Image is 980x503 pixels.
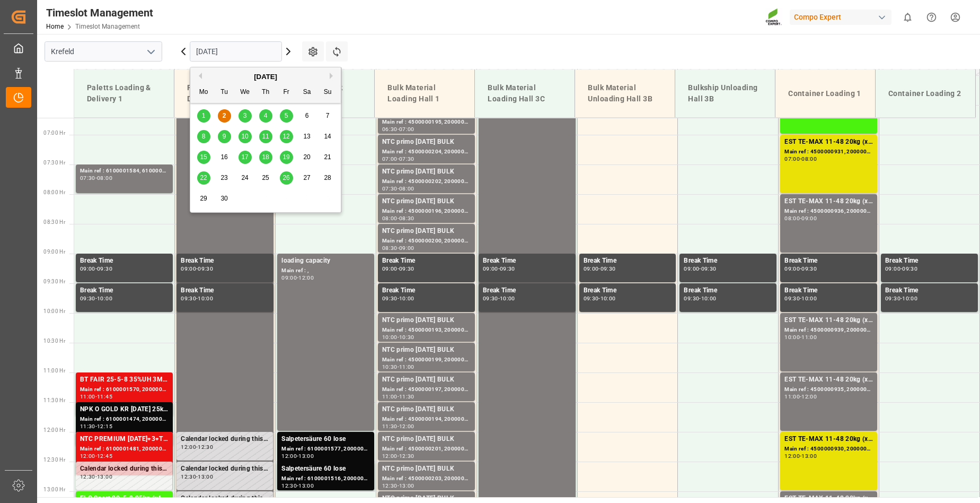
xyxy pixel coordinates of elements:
[601,296,616,301] div: 10:00
[218,109,231,123] div: Choose Tuesday, September 2nd, 2025
[398,127,399,132] div: -
[885,285,974,296] div: Break Time
[382,296,398,301] div: 09:30
[301,171,314,185] div: Choose Saturday, September 27th, 2025
[382,385,471,394] div: Main ref : 4500000197, 2000000032
[281,275,297,280] div: 09:00
[264,112,268,119] span: 4
[197,130,210,143] div: Choose Monday, September 8th, 2025
[321,171,334,185] div: Choose Sunday, September 28th, 2025
[784,335,800,340] div: 10:00
[701,296,717,301] div: 10:00
[399,454,414,458] div: 12:30
[784,375,873,385] div: EST TE-MAX 11-48 20kg (x56) WW
[784,285,873,296] div: Break Time
[382,326,471,335] div: Main ref : 4500000193, 2000000032
[902,296,917,301] div: 10:00
[80,285,169,296] div: Break Time
[382,216,398,221] div: 08:00
[223,112,226,119] span: 2
[239,130,252,143] div: Choose Wednesday, September 10th, 2025
[200,174,207,181] span: 22
[281,256,370,266] div: loading capacity
[398,157,399,161] div: -
[305,112,309,119] span: 6
[241,174,248,181] span: 24
[196,266,198,271] div: -
[398,454,399,458] div: -
[398,246,399,250] div: -
[800,296,801,301] div: -
[382,148,471,157] div: Main ref : 4500000204, 2000000032
[790,10,891,25] div: Compo Expert
[218,130,231,143] div: Choose Tuesday, September 9th, 2025
[800,216,801,221] div: -
[382,285,471,296] div: Break Time
[382,483,398,488] div: 12:30
[43,397,65,403] span: 11:30 Hr
[326,112,330,119] span: 7
[382,177,471,186] div: Main ref : 4500000202, 2000000032
[382,196,471,207] div: NTC primo [DATE] BULK
[483,285,571,296] div: Break Time
[399,424,414,429] div: 12:00
[801,216,817,221] div: 09:00
[241,133,248,140] span: 10
[382,345,471,355] div: NTC primo [DATE] BULK
[382,237,471,246] div: Main ref : 4500000200, 2000000032
[280,151,293,164] div: Choose Friday, September 19th, 2025
[382,256,471,266] div: Break Time
[684,256,772,266] div: Break Time
[321,151,334,164] div: Choose Sunday, September 21st, 2025
[239,151,252,164] div: Choose Wednesday, September 17th, 2025
[398,335,399,340] div: -
[382,355,471,365] div: Main ref : 4500000199, 2000000032
[83,78,165,109] div: Paletts Loading & Delivery 1
[143,44,158,60] button: open menu
[483,78,566,109] div: Bulk Material Loading Hall 3C
[196,296,198,301] div: -
[382,445,471,454] div: Main ref : 4500000201, 2000000032
[282,174,289,181] span: 26
[239,171,252,185] div: Choose Wednesday, September 24th, 2025
[699,266,701,271] div: -
[598,266,600,271] div: -
[701,266,717,271] div: 09:30
[181,474,196,479] div: 12:30
[301,86,314,99] div: Sa
[196,474,198,479] div: -
[80,454,95,458] div: 12:00
[382,464,471,474] div: NTC primo [DATE] BULK
[239,109,252,123] div: Choose Wednesday, September 3rd, 2025
[399,335,414,340] div: 10:30
[584,256,672,266] div: Break Time
[398,394,399,399] div: -
[43,487,65,492] span: 13:00 Hr
[784,326,873,335] div: Main ref : 4500000939, 2000000976
[584,296,599,301] div: 09:30
[684,296,699,301] div: 09:30
[97,266,112,271] div: 09:30
[383,78,466,109] div: Bulk Material Loading Hall 1
[239,86,252,99] div: We
[800,335,801,340] div: -
[321,86,334,99] div: Su
[301,130,314,143] div: Choose Saturday, September 13th, 2025
[43,189,65,195] span: 08:00 Hr
[382,315,471,326] div: NTC primo [DATE] BULK
[598,296,600,301] div: -
[280,86,293,99] div: Fr
[483,296,498,301] div: 09:30
[80,415,169,424] div: Main ref : 6100001474, 2000001305
[43,427,65,433] span: 12:00 Hr
[784,454,800,458] div: 12:00
[46,5,153,21] div: Timeslot Management
[800,266,801,271] div: -
[399,394,414,399] div: 11:30
[243,112,247,119] span: 3
[399,296,414,301] div: 10:00
[259,86,272,99] div: Th
[181,256,269,266] div: Break Time
[43,279,65,284] span: 09:30 Hr
[324,174,331,181] span: 28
